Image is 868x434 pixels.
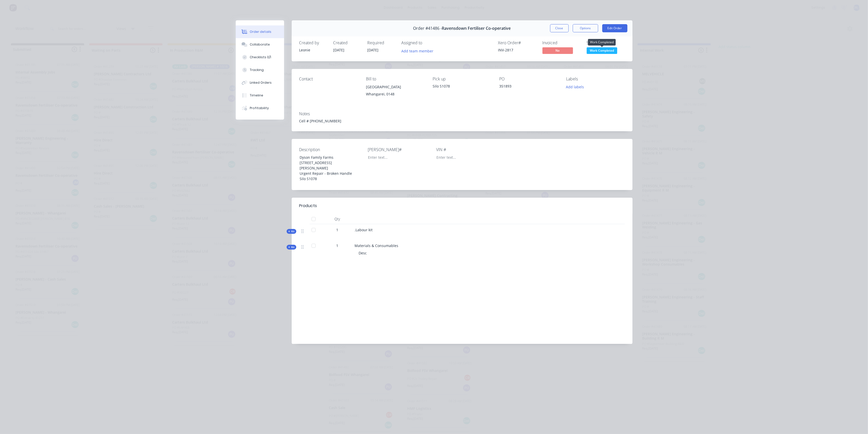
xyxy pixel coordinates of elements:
[288,245,295,249] span: Kit
[587,40,625,45] div: Status
[368,147,431,153] label: [PERSON_NAME]#
[433,77,491,81] div: Pick up
[498,47,536,53] div: INV-2817
[550,24,569,32] button: Close
[236,76,284,89] button: Linked Orders
[250,80,272,85] div: Linked Orders
[563,83,587,90] button: Add labels
[236,51,284,64] button: Checklists 0/1
[333,48,345,52] span: [DATE]
[250,55,271,60] div: Checklists 0/1
[587,47,617,55] button: Work Completed
[236,102,284,114] button: Profitability
[355,227,373,232] span: .Labour kit
[250,106,269,110] div: Profitability
[236,64,284,76] button: Tracking
[336,243,339,248] span: 1
[366,83,424,100] div: [GEOGRAPHIC_DATA]Whangarei, 0148
[322,214,353,224] div: Qty
[436,147,500,153] label: VIN #
[333,40,361,45] div: Created
[402,40,452,45] div: Assigned to
[442,26,511,31] span: Ravensdown Fertiliser Co-operative
[299,147,363,153] label: Description
[498,40,536,45] div: Xero Order #
[366,91,424,98] div: Whangarei, 0148
[573,24,598,32] button: Options
[359,251,367,255] span: Desc
[299,40,327,45] div: Created by
[499,83,558,91] div: 351893
[399,47,436,54] button: Add team member
[566,77,625,81] div: Labels
[287,229,296,234] div: Kit
[236,25,284,38] button: Order details
[336,227,339,233] span: 1
[367,40,395,45] div: Required
[588,39,616,46] div: Work Completed
[236,38,284,51] button: Collaborate
[355,243,399,248] span: Materials & Consumables
[366,83,424,91] div: [GEOGRAPHIC_DATA]
[499,77,558,81] div: PO
[250,42,270,47] div: Collaborate
[433,83,491,89] div: Silo S1078
[250,68,264,72] div: Tracking
[413,26,442,31] span: Order #41486 -
[250,93,263,98] div: Timeline
[299,47,327,53] div: Leonie
[299,77,358,81] div: Contact
[542,47,573,54] span: No
[299,118,625,124] div: Cell # [PHONE_NUMBER]
[236,89,284,102] button: Timeline
[366,77,424,81] div: Bill to
[299,111,625,116] div: Notes
[542,40,581,45] div: Invoiced
[587,47,617,54] span: Work Completed
[299,203,317,209] div: Products
[250,30,271,34] div: Order details
[602,24,627,32] button: Edit Order
[367,48,379,52] span: [DATE]
[402,47,436,54] button: Add team member
[296,154,359,182] div: Dyson Family Farms [STREET_ADDRESS][PERSON_NAME] Urgent Repair - Broken Handle Silo S1078
[288,229,295,233] span: Kit
[287,245,296,250] div: Kit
